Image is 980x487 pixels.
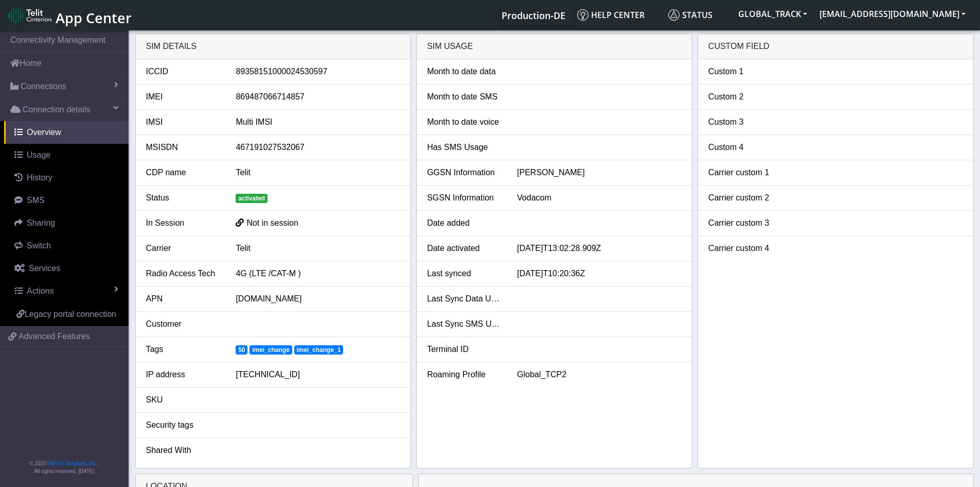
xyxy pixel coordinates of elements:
span: Production-DE [502,9,565,22]
div: In Session [138,217,228,229]
div: Custom 1 [701,65,791,78]
div: Telit [228,242,408,255]
div: Last Sync Data Usage [419,293,509,305]
span: Sharing [27,219,55,227]
span: Connections [21,80,66,93]
div: Month to date voice [419,116,509,128]
div: ICCID [138,65,228,78]
span: activated [236,194,268,203]
div: Month to date data [419,65,509,78]
div: Last synced [419,267,509,280]
div: Custom 4 [701,141,791,154]
div: Carrier custom 2 [701,192,791,204]
a: History [4,166,129,189]
div: SIM usage [417,34,692,59]
div: [DATE]T10:20:36Z [509,267,689,280]
a: Services [4,257,129,280]
div: [PERSON_NAME] [509,166,689,179]
span: Advanced Features [19,330,90,343]
div: Carrier custom 3 [701,217,791,229]
span: Overview [27,128,61,137]
div: SKU [138,394,228,406]
div: [TECHNICAL_ID] [228,368,408,381]
div: GGSN Information [419,166,509,179]
div: Carrier [138,242,228,255]
span: Usage [27,150,50,159]
a: Sharing [4,212,129,234]
div: Customer [138,318,228,330]
img: logo-telit-cinterion-gw-new.png [8,7,51,24]
span: SMS [27,196,45,205]
div: Tags [138,343,228,356]
a: Help center [573,5,664,25]
div: IP address [138,368,228,381]
a: Your current platform instance [501,5,565,25]
div: 467191027532067 [228,141,408,154]
div: SGSN Information [419,192,509,204]
div: Custom 3 [701,116,791,128]
img: knowledge.svg [577,9,589,21]
div: 4G (LTE /CAT-M ) [228,267,408,280]
div: Last Sync SMS Usage [419,318,509,330]
span: Actions [27,287,54,295]
div: Carrier custom 1 [701,166,791,179]
div: IMEI [138,91,228,103]
a: SMS [4,189,129,212]
div: APN [138,293,228,305]
div: Has SMS Usage [419,141,509,154]
a: Switch [4,234,129,257]
button: [EMAIL_ADDRESS][DOMAIN_NAME] [813,5,972,23]
div: [DOMAIN_NAME] [228,293,408,305]
div: IMSI [138,116,228,128]
div: Vodacom [509,192,689,204]
div: Date added [419,217,509,229]
a: Telit IoT Solutions, Inc. [46,461,98,466]
div: Security tags [138,419,228,431]
div: Month to date SMS [419,91,509,103]
span: App Center [56,8,132,27]
span: Help center [577,9,645,21]
span: Not in session [246,219,298,227]
span: Services [29,264,60,273]
div: 89358151000024530597 [228,65,408,78]
div: Date activated [419,242,509,255]
span: 50 [236,345,247,355]
div: Roaming Profile [419,368,509,381]
span: Status [668,9,712,21]
div: Carrier custom 4 [701,242,791,255]
div: Status [138,192,228,204]
div: Global_TCP2 [509,368,689,381]
a: Overview [4,121,129,144]
div: Telit [228,166,408,179]
div: Terminal ID [419,343,509,356]
span: Switch [27,241,51,250]
div: Custom 2 [701,91,791,103]
span: imei_change_1 [294,345,344,355]
a: Actions [4,280,129,303]
div: SIM details [136,34,411,59]
a: Status [664,5,732,25]
img: status.svg [668,9,680,21]
div: 869487066714857 [228,91,408,103]
div: Radio Access Tech [138,267,228,280]
span: History [27,173,52,182]
div: [DATE]T13:02:28.909Z [509,242,689,255]
div: MSISDN [138,141,228,154]
span: Connection details [23,104,91,116]
span: imei_change [250,345,292,355]
a: Usage [4,144,129,166]
button: GLOBAL_TRACK [732,5,813,23]
div: Custom field [698,34,973,59]
div: CDP name [138,166,228,179]
a: App Center [8,4,130,26]
span: Legacy portal connection [25,310,116,318]
div: Shared With [138,444,228,457]
div: Multi IMSI [228,116,408,128]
